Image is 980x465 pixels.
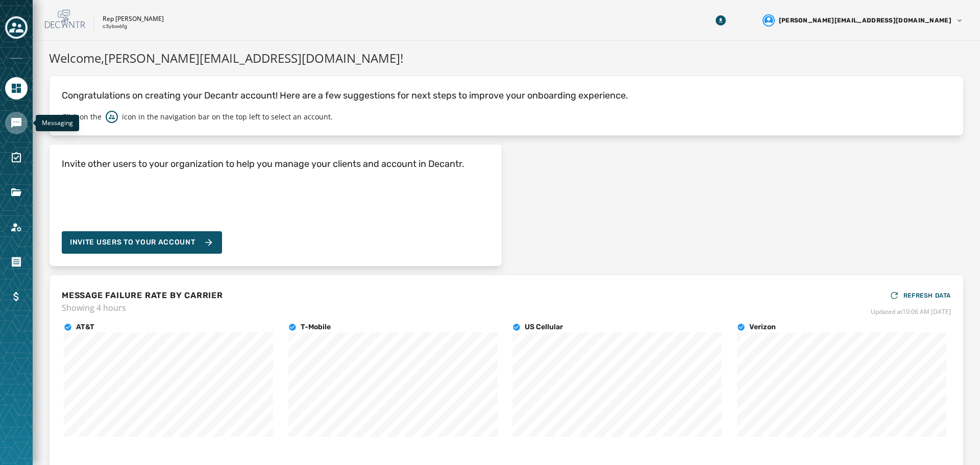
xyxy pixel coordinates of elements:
p: icon in the navigation bar on the top left to select an account. [122,112,333,122]
span: [PERSON_NAME][EMAIL_ADDRESS][DOMAIN_NAME] [779,16,951,25]
h4: US Cellular [525,322,563,332]
h4: Invite other users to your organization to help you manage your clients and account in Decantr. [62,157,464,171]
button: Toggle account select drawer [5,16,28,39]
button: Invite Users to your account [62,231,222,254]
p: Congratulations on creating your Decantr account! Here are a few suggestions for next steps to im... [62,88,951,103]
p: Rep [PERSON_NAME] [103,15,164,23]
a: Navigate to Billing [5,285,28,308]
button: REFRESH DATA [889,287,951,304]
h4: MESSAGE FAILURE RATE BY CARRIER [62,289,223,302]
div: Messaging [36,115,79,131]
h4: Verizon [749,322,776,332]
span: Showing 4 hours [62,302,223,314]
span: Updated at 10:06 AM [DATE] [871,308,951,316]
h4: AT&T [76,322,94,332]
button: Download Menu [712,11,730,30]
a: Navigate to Files [5,181,28,204]
span: REFRESH DATA [903,291,951,300]
p: c3ybw6fg [103,23,127,31]
a: Navigate to Home [5,77,28,100]
h1: Welcome, [PERSON_NAME][EMAIL_ADDRESS][DOMAIN_NAME] ! [49,49,964,67]
a: Navigate to Surveys [5,146,28,169]
button: User settings [758,10,968,31]
a: Navigate to Orders [5,251,28,273]
a: Navigate to Messaging [5,112,28,134]
p: Click on the [62,112,102,122]
span: Invite Users to your account [70,237,195,248]
a: Navigate to Account [5,216,28,238]
h4: T-Mobile [301,322,331,332]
